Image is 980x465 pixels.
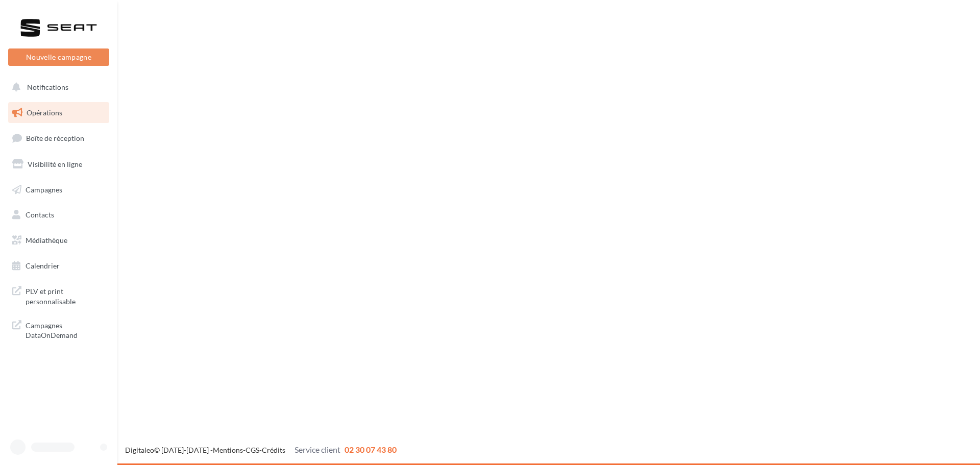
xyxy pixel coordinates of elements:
[8,48,109,66] button: Nouvelle campagne
[26,261,60,270] span: Calendrier
[27,83,68,91] span: Notifications
[345,445,397,454] span: 02 30 07 43 80
[26,284,105,306] span: PLV et print personnalisable
[125,446,154,454] a: Digitaleo
[6,77,107,98] button: Notifications
[6,127,111,149] a: Boîte de réception
[6,154,111,175] a: Visibilité en ligne
[26,185,62,193] span: Campagnes
[26,134,84,142] span: Boîte de réception
[27,108,62,117] span: Opérations
[125,446,397,454] span: © [DATE]-[DATE] - - -
[6,314,111,345] a: Campagnes DataOnDemand
[28,160,82,168] span: Visibilité en ligne
[6,179,111,201] a: Campagnes
[213,446,243,454] a: Mentions
[262,446,285,454] a: Crédits
[6,204,111,226] a: Contacts
[295,445,340,454] span: Service client
[6,230,111,251] a: Médiathèque
[26,319,105,340] span: Campagnes DataOnDemand
[26,236,67,244] span: Médiathèque
[26,210,54,219] span: Contacts
[6,102,111,124] a: Opérations
[6,280,111,310] a: PLV et print personnalisable
[6,255,111,277] a: Calendrier
[246,446,259,454] a: CGS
